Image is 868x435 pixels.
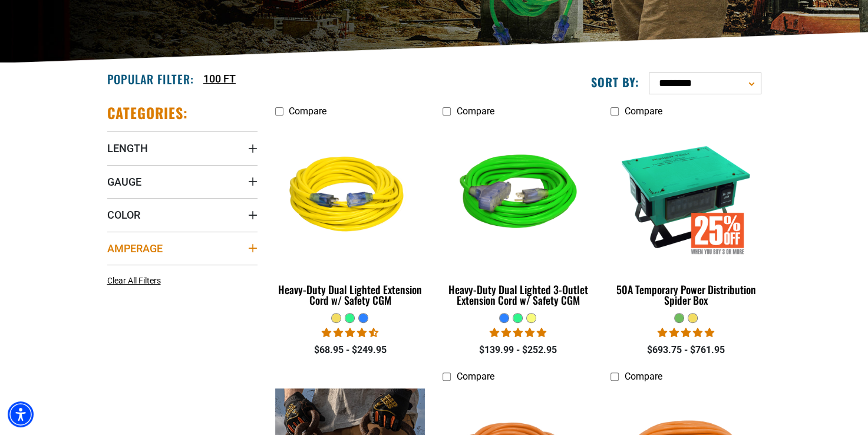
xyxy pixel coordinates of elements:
span: Length [107,141,148,155]
span: Compare [456,106,494,117]
span: Compare [456,371,494,382]
div: $139.99 - $252.95 [443,343,593,357]
label: Sort by: [591,74,639,90]
span: 4.92 stars [490,327,546,338]
span: Gauge [107,175,141,189]
summary: Length [107,131,258,164]
span: Amperage [107,242,163,255]
span: Compare [289,106,326,117]
img: neon green [444,128,592,264]
h2: Categories: [107,104,189,122]
span: Compare [624,371,662,382]
div: 50A Temporary Power Distribution Spider Box [610,284,761,305]
summary: Amperage [107,232,258,265]
span: Compare [624,106,662,117]
a: Clear All Filters [107,275,166,287]
img: yellow [276,128,424,264]
span: Color [107,208,140,222]
a: 100 FT [203,71,236,87]
img: 50A Temporary Power Distribution Spider Box [612,128,760,264]
div: Accessibility Menu [8,401,34,427]
div: Heavy-Duty Dual Lighted Extension Cord w/ Safety CGM [275,284,425,305]
a: yellow Heavy-Duty Dual Lighted Extension Cord w/ Safety CGM [275,123,425,312]
a: 50A Temporary Power Distribution Spider Box 50A Temporary Power Distribution Spider Box [610,123,761,312]
summary: Gauge [107,165,258,198]
span: 5.00 stars [658,327,714,338]
div: Heavy-Duty Dual Lighted 3-Outlet Extension Cord w/ Safety CGM [443,284,593,305]
a: neon green Heavy-Duty Dual Lighted 3-Outlet Extension Cord w/ Safety CGM [443,123,593,312]
span: Clear All Filters [107,276,161,285]
div: $68.95 - $249.95 [275,343,425,357]
h2: Popular Filter: [107,71,194,87]
summary: Color [107,198,258,231]
span: 4.64 stars [322,327,378,338]
div: $693.75 - $761.95 [610,343,761,357]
